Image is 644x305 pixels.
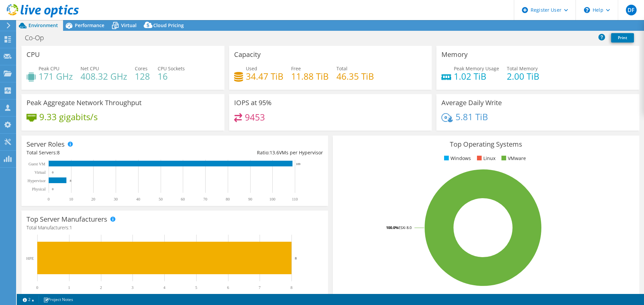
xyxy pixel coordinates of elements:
[26,216,107,223] h3: Top Server Manufacturers
[584,7,590,13] svg: \n
[136,197,140,202] text: 40
[69,224,72,231] span: 1
[246,65,257,72] span: Used
[291,73,329,80] h4: 11.88 TiB
[296,162,301,166] text: 109
[507,73,539,80] h4: 2.00 TiB
[91,197,95,202] text: 20
[336,73,374,80] h4: 46.35 TiB
[454,73,499,80] h4: 1.02 TiB
[626,5,637,15] span: DF
[52,187,54,191] text: 0
[259,285,261,290] text: 7
[158,73,185,80] h4: 16
[181,197,185,202] text: 60
[80,73,127,80] h4: 408.32 GHz
[35,170,46,175] text: Virtual
[26,99,142,106] h3: Peak Aggregate Network Throughput
[39,295,78,304] a: Project Notes
[291,65,301,72] span: Free
[203,197,207,202] text: 70
[338,141,634,148] h3: Top Operating Systems
[386,225,398,230] tspan: 100.0%
[26,141,65,148] h3: Server Roles
[28,178,46,183] text: Hypervisor
[52,171,54,174] text: 0
[26,51,40,58] h3: CPU
[80,65,99,72] span: Net CPU
[500,155,526,162] li: VMware
[158,65,185,72] span: CPU Sockets
[475,155,495,162] li: Linux
[70,179,71,182] text: 8
[441,99,502,106] h3: Average Daily Write
[398,225,412,230] tspan: ESXi 8.0
[442,155,471,162] li: Windows
[39,113,98,121] h4: 9.33 gigabits/s
[245,113,265,121] h4: 9453
[234,51,261,58] h3: Capacity
[121,22,137,28] span: Virtual
[292,197,298,202] text: 110
[269,197,275,202] text: 100
[32,187,46,192] text: Physical
[26,149,175,156] div: Total Servers:
[69,197,73,202] text: 10
[75,22,104,28] span: Performance
[507,65,538,72] span: Total Memory
[441,51,468,58] h3: Memory
[131,285,133,290] text: 3
[270,149,279,156] span: 13.6
[290,285,292,290] text: 8
[455,113,488,121] h4: 5.81 TiB
[163,285,165,290] text: 4
[248,197,252,202] text: 90
[18,295,39,304] a: 2
[39,65,59,72] span: Peak CPU
[135,65,148,72] span: Cores
[153,22,184,28] span: Cloud Pricing
[29,162,45,166] text: Guest VM
[611,33,634,43] a: Print
[29,22,58,28] span: Environment
[36,285,38,290] text: 0
[226,197,230,202] text: 80
[100,285,102,290] text: 2
[135,73,150,80] h4: 128
[246,73,283,80] h4: 34.47 TiB
[22,34,54,42] h1: Co-Op
[26,256,34,261] text: HPE
[48,197,50,202] text: 0
[454,65,499,72] span: Peak Memory Usage
[195,285,197,290] text: 5
[68,285,70,290] text: 1
[114,197,118,202] text: 30
[234,99,272,106] h3: IOPS at 95%
[295,256,297,260] text: 8
[336,65,347,72] span: Total
[227,285,229,290] text: 6
[57,149,60,156] span: 8
[26,224,323,231] h4: Total Manufacturers:
[175,149,323,156] div: Ratio: VMs per Hypervisor
[39,73,73,80] h4: 171 GHz
[159,197,163,202] text: 50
